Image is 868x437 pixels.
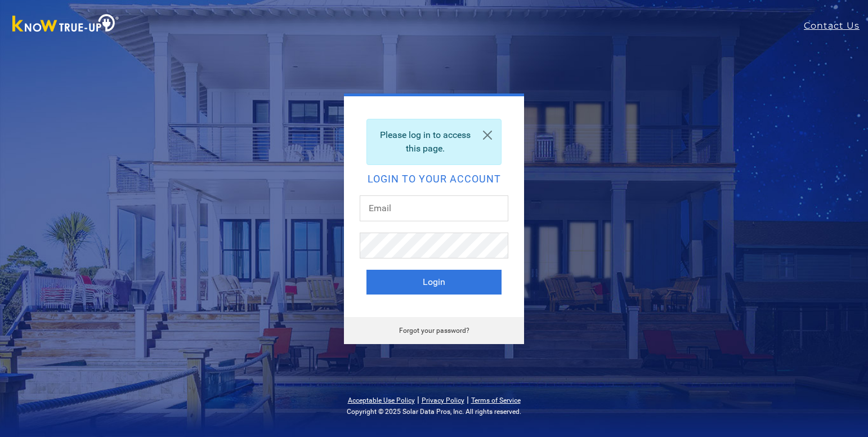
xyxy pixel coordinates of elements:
[366,270,502,295] button: Login
[422,396,464,404] a: Privacy Policy
[366,174,502,184] h2: Login to your account
[417,394,419,405] span: |
[366,119,502,165] div: Please log in to access this page.
[348,396,415,404] a: Acceptable Use Policy
[7,12,125,37] img: Know True-Up
[474,119,501,151] a: Close
[467,394,469,405] span: |
[399,327,469,335] a: Forgot your password?
[804,19,868,33] a: Contact Us
[360,195,508,221] input: Email
[471,396,521,404] a: Terms of Service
